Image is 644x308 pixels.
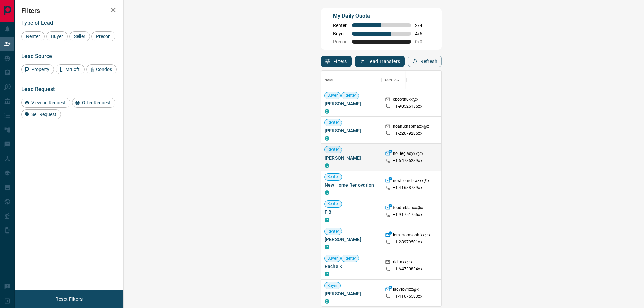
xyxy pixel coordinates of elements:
[393,158,422,164] p: +1- 64786289xx
[325,209,378,215] span: F B
[325,120,342,125] span: Renter
[325,174,342,180] span: Renter
[325,245,329,249] div: condos.ca
[86,64,117,74] div: Condos
[325,71,335,89] div: Name
[325,163,329,168] div: condos.ca
[393,287,419,294] p: ladylov4xx@x
[325,93,340,98] span: Buyer
[46,31,68,41] div: Buyer
[91,31,115,41] div: Precon
[49,34,65,39] span: Buyer
[408,56,442,67] button: Refresh
[21,31,45,41] div: Renter
[393,239,422,245] p: +1- 28979501xx
[21,86,55,93] span: Lead Request
[321,56,352,67] button: Filters
[355,56,405,67] button: Lead Transfers
[21,64,54,74] div: Property
[79,100,113,105] span: Offer Request
[325,147,342,152] span: Renter
[393,178,429,185] p: newhomebrazxx@x
[29,112,59,117] span: Sell Request
[393,232,430,239] p: lorathomsonhixx@x
[21,20,53,26] span: Type of Lead
[325,100,378,107] span: [PERSON_NAME]
[393,131,422,136] p: +1- 22679285xx
[415,23,430,28] span: 2 / 4
[393,97,418,104] p: cbooth0xx@x
[325,218,329,222] div: condos.ca
[69,31,90,41] div: Seller
[321,71,382,89] div: Name
[325,182,378,188] span: New Home Renovation
[325,299,329,304] div: condos.ca
[342,256,359,261] span: Renter
[29,67,52,72] span: Property
[325,272,329,276] div: condos.ca
[333,31,348,36] span: Buyer
[325,127,378,134] span: [PERSON_NAME]
[325,201,342,207] span: Renter
[325,155,378,161] span: [PERSON_NAME]
[325,256,340,261] span: Buyer
[333,39,348,44] span: Precon
[325,263,378,270] span: Rache K
[325,109,329,114] div: condos.ca
[325,229,342,234] span: Renter
[393,259,412,266] p: richaxx@x
[63,67,82,72] span: MrLoft
[393,205,423,212] p: foodieblanxx@x
[51,293,87,305] button: Reset Filters
[94,67,114,72] span: Condos
[21,53,52,59] span: Lead Source
[393,151,423,158] p: holliegladyxx@x
[56,64,85,74] div: MrLoft
[415,31,430,36] span: 4 / 6
[325,283,340,289] span: Buyer
[325,290,378,297] span: [PERSON_NAME]
[393,212,422,218] p: +1- 91751755xx
[325,190,329,195] div: condos.ca
[415,39,430,44] span: 0 / 0
[325,236,378,243] span: [PERSON_NAME]
[72,98,115,108] div: Offer Request
[393,124,429,131] p: noah.chapmaxx@x
[21,109,61,119] div: Sell Request
[72,34,88,39] span: Seller
[24,34,42,39] span: Renter
[393,185,422,191] p: +1- 41688789xx
[385,71,401,89] div: Contact
[393,104,422,109] p: +1- 90526135xx
[29,100,68,105] span: Viewing Request
[94,34,113,39] span: Precon
[21,7,117,15] h2: Filters
[325,136,329,141] div: condos.ca
[393,266,422,272] p: +1- 64730834xx
[342,93,359,98] span: Renter
[333,23,348,28] span: Renter
[333,12,430,20] p: My Daily Quota
[21,98,70,108] div: Viewing Request
[393,294,422,299] p: +1- 41675583xx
